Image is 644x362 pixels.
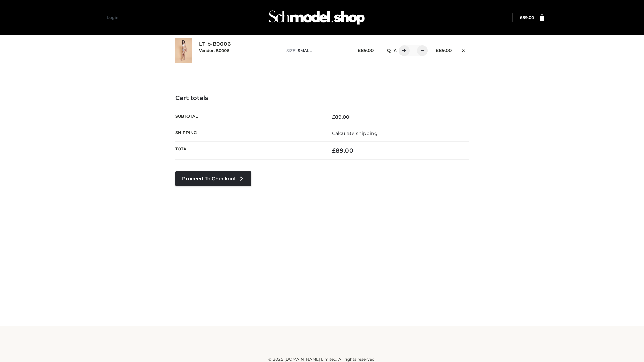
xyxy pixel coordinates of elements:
th: Total [175,142,322,160]
bdi: 89.00 [436,48,452,53]
a: £89.00 [520,15,534,20]
th: Subtotal [175,109,322,125]
bdi: 89.00 [332,114,350,120]
span: £ [358,48,361,53]
bdi: 89.00 [520,15,534,20]
bdi: 89.00 [358,48,374,53]
span: £ [436,48,439,53]
div: LT_b-B0006 [199,41,280,60]
h4: Cart totals [175,95,469,102]
p: size : [286,48,347,54]
small: Vendor: B0006 [199,48,229,53]
span: £ [332,147,336,154]
a: Proceed to Checkout [175,171,251,186]
img: Schmodel Admin 964 [266,4,367,31]
span: SMALL [298,48,312,53]
a: Login [107,15,118,20]
bdi: 89.00 [332,147,353,154]
span: £ [520,15,522,20]
a: Remove this item [459,45,469,54]
th: Shipping [175,125,322,141]
span: £ [332,114,335,120]
div: QTY: [380,45,425,56]
a: Calculate shipping [332,130,378,136]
